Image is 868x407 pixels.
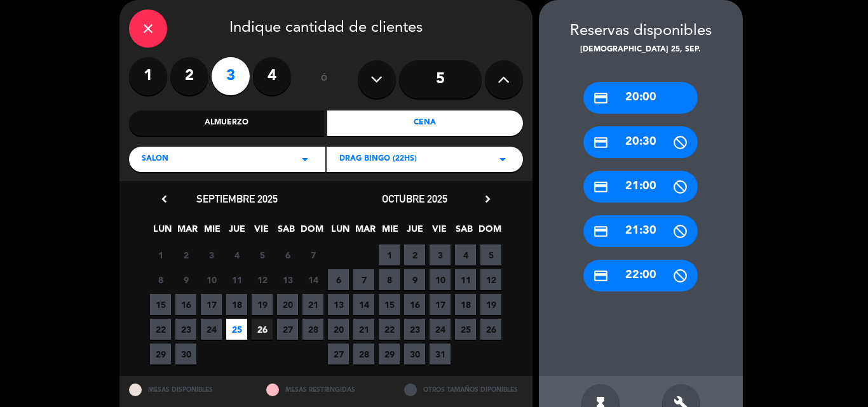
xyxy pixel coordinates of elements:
span: VIE [251,222,272,243]
div: Almuerzo [129,110,325,136]
i: close [140,21,156,36]
span: SALON [142,153,168,166]
span: 28 [353,344,374,364]
span: 9 [175,269,196,290]
i: credit_card [593,135,609,150]
i: chevron_left [158,192,171,206]
label: 1 [129,57,167,95]
span: JUE [226,222,247,243]
span: 13 [328,294,349,315]
span: MIE [201,222,222,243]
span: 30 [404,344,425,364]
span: 11 [226,269,247,290]
div: MESAS RESTRINGIDAS [257,376,395,403]
span: 21 [302,294,323,315]
span: LUN [152,222,173,243]
span: 13 [277,269,298,290]
div: Reservas disponibles [539,19,743,44]
i: credit_card [593,224,609,239]
span: 23 [175,319,196,340]
div: 21:30 [583,215,698,247]
span: 9 [404,269,425,290]
span: 22 [379,319,400,340]
span: 16 [404,294,425,315]
span: 17 [201,294,222,315]
span: 18 [226,294,247,315]
span: octubre 2025 [382,192,447,205]
span: 26 [480,319,501,340]
span: 25 [455,319,476,340]
span: 25 [226,319,247,340]
label: 3 [212,57,250,95]
span: 3 [430,244,451,265]
i: arrow_drop_down [495,152,510,167]
span: 14 [353,294,374,315]
span: 8 [150,269,171,290]
span: 8 [379,269,400,290]
span: 20 [328,319,349,340]
span: 17 [430,294,451,315]
label: 2 [170,57,208,95]
span: MAR [355,222,376,243]
i: arrow_drop_down [297,152,313,167]
span: 2 [404,244,425,265]
span: 4 [226,244,247,265]
span: 10 [430,269,451,290]
span: DOM [478,222,499,243]
div: 20:00 [583,82,698,114]
span: 6 [277,244,298,265]
span: 20 [277,294,298,315]
span: 15 [379,294,400,315]
span: 23 [404,319,425,340]
i: credit_card [593,268,609,284]
span: MAR [177,222,198,243]
div: MESAS DISPONIBLES [119,376,257,403]
span: DOM [301,222,322,243]
span: 19 [252,294,273,315]
span: 7 [302,244,323,265]
span: LUN [330,222,351,243]
div: Indique cantidad de clientes [129,10,523,48]
span: MIE [379,222,400,243]
span: 11 [455,269,476,290]
span: 29 [150,344,171,364]
div: Cena [327,110,523,136]
span: 6 [328,269,349,290]
span: 21 [353,319,374,340]
span: 30 [175,344,196,364]
span: JUE [404,222,425,243]
span: 27 [277,319,298,340]
div: 21:00 [583,171,698,203]
span: SAB [454,222,475,243]
span: 3 [201,244,222,265]
span: septiembre 2025 [196,192,278,205]
span: 31 [430,344,451,364]
span: DRAG BINGO (22Hs) [339,153,417,166]
span: 12 [480,269,501,290]
div: ó [304,57,345,102]
span: 4 [455,244,476,265]
span: 18 [455,294,476,315]
span: 26 [252,319,273,340]
div: 20:30 [583,126,698,158]
div: OTROS TAMAÑOS DIPONIBLES [395,376,532,403]
span: 10 [201,269,222,290]
span: 12 [252,269,273,290]
span: 27 [328,344,349,364]
span: 2 [175,244,196,265]
i: credit_card [593,90,609,106]
span: SAB [276,222,297,243]
span: 24 [430,319,451,340]
span: 1 [150,244,171,265]
span: 28 [302,319,323,340]
span: 15 [150,294,171,315]
span: 29 [379,344,400,364]
label: 4 [253,57,291,95]
span: 16 [175,294,196,315]
div: 22:00 [583,260,698,291]
span: 1 [379,244,400,265]
span: 19 [480,294,501,315]
i: credit_card [593,179,609,195]
i: chevron_right [481,192,494,206]
div: [DEMOGRAPHIC_DATA] 25, sep. [539,44,743,57]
